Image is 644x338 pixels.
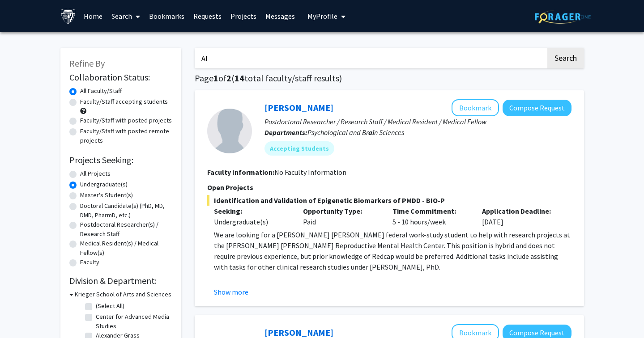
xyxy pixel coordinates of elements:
button: Search [547,48,584,68]
span: My Profile [307,12,337,21]
label: Undergraduate(s) [80,180,128,189]
b: Departments: [264,128,307,137]
p: We are looking for a [PERSON_NAME] [PERSON_NAME] federal work-study student to help with research... [214,229,571,272]
label: Faculty/Staff with posted remote projects [80,127,172,145]
p: Postdoctoral Researcher / Research Staff / Medical Resident / Medical Fellow [264,116,571,127]
label: (Select All) [96,301,124,311]
a: Bookmarks [145,0,189,32]
iframe: Chat [7,298,38,331]
h2: Projects Seeking: [69,155,172,165]
b: Faculty Information: [207,168,274,177]
div: [DATE] [475,206,565,227]
label: All Projects [80,169,111,178]
p: Open Projects [207,182,571,193]
span: Psychological and Br n Sciences [307,128,404,137]
label: Master's Student(s) [80,190,133,200]
img: Johns Hopkins University Logo [60,8,76,24]
label: Faculty/Staff with posted projects [80,116,172,125]
span: 14 [235,72,244,84]
label: Medical Resident(s) / Medical Fellow(s) [80,239,172,258]
h1: Page of ( total faculty/staff results) [195,73,584,84]
h2: Division & Department: [69,275,172,286]
label: Postdoctoral Researcher(s) / Research Staff [80,220,172,239]
h2: Collaboration Status: [69,72,172,83]
label: Center for Advanced Media Studies [96,312,170,331]
a: [PERSON_NAME] [264,327,333,338]
label: Faculty [80,258,99,267]
span: Refine By [69,58,105,69]
a: Requests [189,0,226,32]
p: Seeking: [214,206,290,216]
input: Search Keywords [195,48,546,68]
div: Undergraduate(s) [214,216,290,227]
a: Home [79,0,107,32]
button: Add Victoria Paone to Bookmarks [452,99,499,116]
a: Projects [226,0,261,32]
div: 5 - 10 hours/week [386,206,475,227]
div: Paid [296,206,386,227]
span: No Faculty Information [274,168,346,177]
mat-chip: Accepting Students [264,141,334,156]
h3: Krieger School of Arts and Sciences [75,290,171,299]
label: Faculty/Staff accepting students [80,97,168,106]
p: Application Deadline: [482,206,558,216]
p: Opportunity Type: [303,206,379,216]
b: ai [368,128,374,137]
a: Search [107,0,145,32]
a: [PERSON_NAME] [264,102,333,113]
button: Show more [214,287,248,297]
span: 1 [213,72,218,84]
p: Time Commitment: [392,206,469,216]
label: All Faculty/Staff [80,86,122,96]
a: Messages [261,0,299,32]
span: Identification and Validation of Epigenetic Biomarkers of PMDD - BIO-P [207,195,571,206]
button: Compose Request to Victoria Paone [503,100,571,116]
label: Doctoral Candidate(s) (PhD, MD, DMD, PharmD, etc.) [80,201,172,220]
img: ForagerOne Logo [535,10,591,24]
span: 2 [226,72,231,84]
